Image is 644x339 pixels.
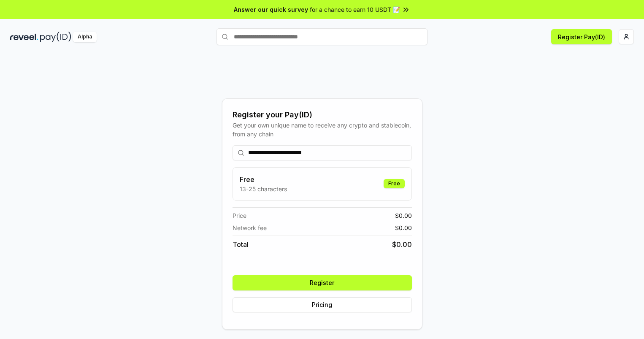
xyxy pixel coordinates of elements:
[395,211,412,220] span: $ 0.00
[384,179,405,188] div: Free
[233,297,412,312] button: Pricing
[233,275,412,290] button: Register
[10,32,38,42] img: reveel_dark
[240,184,287,193] p: 13-25 characters
[551,29,612,44] button: Register Pay(ID)
[392,239,412,250] span: $ 0.00
[233,211,246,220] span: Price
[233,109,412,121] div: Register your Pay(ID)
[73,32,97,42] div: Alpha
[233,239,249,250] span: Total
[40,32,71,42] img: pay_id
[234,5,308,14] span: Answer our quick survey
[233,223,267,232] span: Network fee
[233,121,412,138] div: Get your own unique name to receive any crypto and stablecoin, from any chain
[395,223,412,232] span: $ 0.00
[310,5,400,14] span: for a chance to earn 10 USDT 📝
[240,174,287,184] h3: Free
